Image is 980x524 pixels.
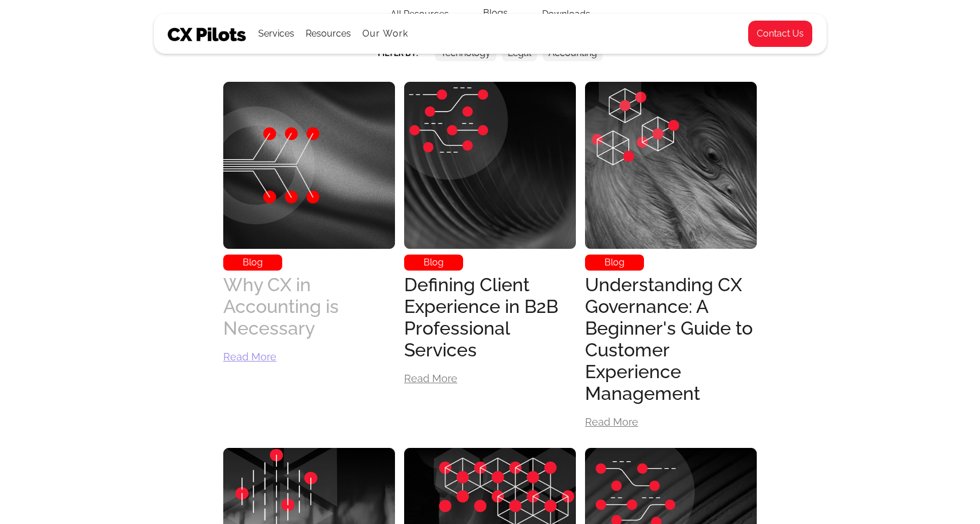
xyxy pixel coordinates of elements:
[404,274,576,361] div: Defining Client Experience in B2B Professional Services
[585,255,644,271] div: Blog
[748,20,813,47] a: Contact Us
[306,26,351,42] div: Resources
[258,26,294,42] div: Services
[362,29,409,39] a: Our Work
[223,80,395,371] a: BlogWhy CX in Accounting is NecessaryRead More
[223,274,395,339] div: Why CX in Accounting is Necessary
[306,14,351,53] div: Resources
[223,352,276,362] div: Read More
[525,1,607,27] div: Downloads
[585,80,757,436] a: BlogUnderstanding CX Governance: A Beginner's Guide to Customer Experience ManagementRead More
[223,255,282,271] div: Blog
[258,14,294,53] div: Services
[404,80,576,393] a: BlogDefining Client Experience in B2B Professional ServicesRead More
[373,1,466,27] div: All Resources
[404,255,463,271] div: Blog
[585,417,638,427] div: Read More
[404,374,457,384] div: Read More
[585,274,757,404] div: Understanding CX Governance: A Beginner's Guide to Customer Experience Management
